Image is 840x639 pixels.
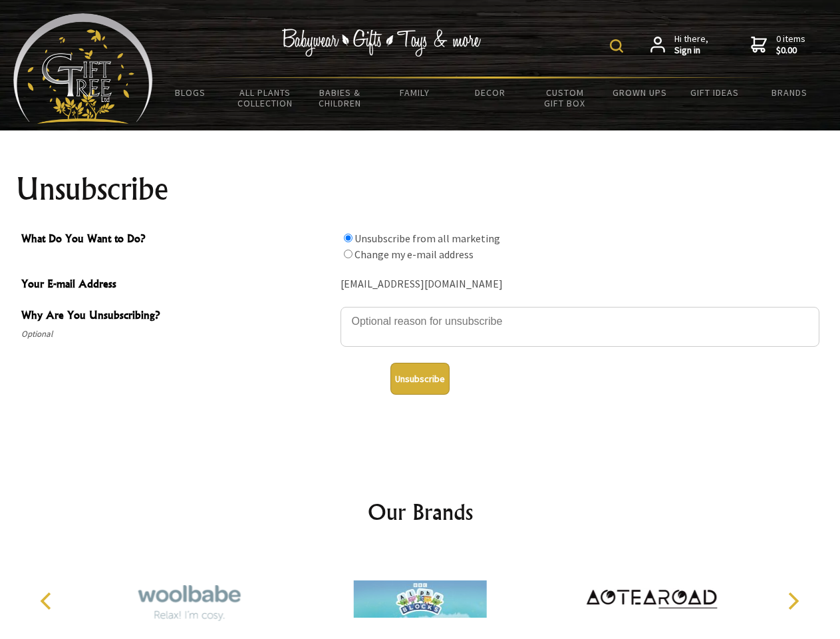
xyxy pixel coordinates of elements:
img: Babyware - Gifts - Toys and more... [13,13,153,124]
a: Babies & Children [303,79,378,117]
div: [EMAIL_ADDRESS][DOMAIN_NAME] [341,274,819,295]
strong: $0.00 [776,45,805,57]
h1: Unsubscribe [16,173,825,205]
textarea: Why Are You Unsubscribing? [341,307,819,347]
span: Your E-mail Address [21,276,334,295]
span: Hi there, [674,33,708,57]
span: Optional [21,326,334,342]
button: Previous [33,586,63,616]
strong: Sign in [674,45,708,57]
span: What Do You Want to Do? [21,230,334,250]
span: 0 items [776,33,805,57]
a: Gift Ideas [677,79,752,106]
a: 0 items$0.00 [751,33,805,57]
img: product search [610,39,623,53]
a: Brands [752,79,827,106]
span: Why Are You Unsubscribing? [21,307,334,326]
input: What Do You Want to Do? [344,250,352,258]
label: Unsubscribe from all marketing [354,232,500,245]
button: Unsubscribe [390,363,450,395]
a: Custom Gift Box [527,79,603,117]
h2: Our Brands [27,496,814,528]
a: Decor [452,79,527,106]
button: Next [778,586,807,616]
a: BLOGS [153,79,228,106]
label: Change my e-mail address [354,248,474,261]
a: Family [378,79,453,106]
img: Babywear - Gifts - Toys & more [282,29,482,57]
a: All Plants Collection [228,79,303,117]
a: Grown Ups [602,79,677,106]
a: Hi there,Sign in [650,33,708,57]
input: What Do You Want to Do? [344,234,352,242]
